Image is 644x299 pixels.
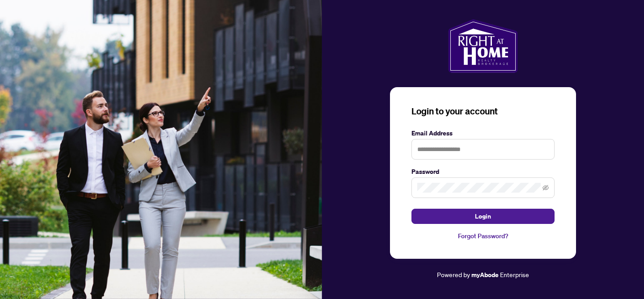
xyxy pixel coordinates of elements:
[500,270,529,278] span: Enterprise
[411,167,555,177] label: Password
[437,270,470,278] span: Powered by
[411,128,555,138] label: Email Address
[411,209,555,224] button: Login
[411,105,555,118] h3: Login to your account
[542,185,549,191] span: eye-invisible
[411,231,555,241] a: Forgot Password?
[475,209,491,223] span: Login
[471,270,499,280] a: myAbode
[448,19,517,73] img: ma-logo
